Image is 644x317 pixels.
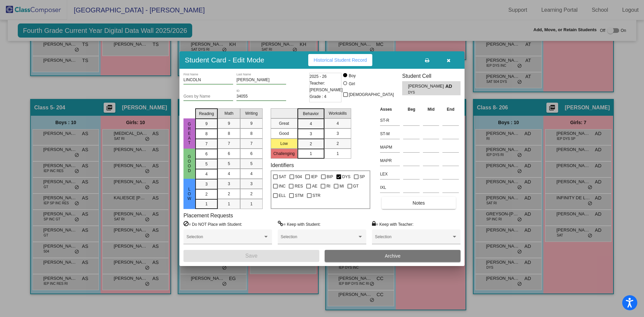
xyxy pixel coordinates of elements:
span: 4 [205,171,208,177]
span: Historical Student Record [314,57,367,63]
span: Writing [245,110,258,116]
span: Good [186,154,193,173]
span: IEP [311,173,317,181]
span: 504 [295,173,302,181]
h3: Student Cell [402,73,461,79]
span: STR [313,192,321,200]
span: 5 [250,161,253,167]
span: 2 [310,141,312,147]
span: 3 [250,181,253,187]
input: assessment [380,169,400,179]
span: 4 [228,171,230,177]
span: RES [294,182,303,190]
span: Low [186,187,193,201]
input: assessment [380,182,400,193]
span: 1 [336,151,339,157]
span: AD [445,83,455,90]
span: Teacher: [PERSON_NAME] [310,80,343,93]
span: 2 [250,191,253,197]
span: 1 [228,201,230,207]
span: 4 [336,120,339,126]
div: Girl [348,81,355,87]
span: 9 [205,121,208,127]
span: 6 [250,151,253,157]
span: MI [339,182,344,190]
span: 3 [336,130,339,137]
input: assessment [380,129,400,139]
span: 9 [228,120,230,126]
span: 2025 - 26 [310,73,327,80]
span: Archive [385,253,400,259]
span: 2 [336,141,339,147]
th: Beg [401,106,421,113]
label: = Keep with Teacher: [372,221,414,227]
span: 7 [250,141,253,147]
button: Notes [382,197,455,209]
span: 8 [250,130,253,137]
button: Save [183,250,319,262]
span: 7 [228,141,230,147]
span: DYS [342,173,351,181]
span: Grade : 4 [310,93,326,100]
span: INC [279,182,286,190]
input: assessment [380,142,400,152]
span: Notes [413,200,425,206]
span: BIP [327,173,333,181]
span: 5 [205,161,208,167]
span: 8 [228,130,230,137]
span: 1 [310,151,312,157]
label: Placement Requests [183,212,233,219]
th: Asses [378,106,401,113]
input: assessment [380,115,400,125]
span: SAT [279,173,286,181]
span: 1 [250,201,253,207]
span: SP [360,173,365,181]
h3: Student Card - Edit Mode [185,56,264,64]
span: GT [353,182,359,190]
div: Boy [348,73,356,79]
span: Reading [199,111,214,117]
label: = Do NOT Place with Student: [183,221,242,227]
input: Enter ID [236,94,286,99]
button: Historical Student Record [308,54,372,66]
span: Math [224,110,233,116]
span: 2 [228,191,230,197]
span: Great [186,122,193,145]
span: 2 [205,191,208,197]
input: goes by name [183,94,233,99]
span: [PERSON_NAME] [408,83,445,90]
span: 7 [205,141,208,147]
span: 5 [228,161,230,167]
span: DYS [408,90,440,95]
span: 3 [205,181,208,187]
th: Mid [421,106,441,113]
span: 6 [205,151,208,157]
span: Save [245,253,257,259]
span: 4 [310,121,312,127]
span: STM [295,192,303,200]
span: 9 [250,120,253,126]
span: Behavior [303,111,319,117]
span: RI [326,182,330,190]
span: 8 [205,131,208,137]
span: AE [312,182,317,190]
span: 3 [228,181,230,187]
span: 3 [310,131,312,137]
input: assessment [380,156,400,166]
label: = Keep with Student: [278,221,321,227]
span: ELL [279,192,286,200]
span: 6 [228,151,230,157]
button: Archive [325,250,461,262]
label: Identifiers [271,162,294,168]
span: [DEMOGRAPHIC_DATA] [349,91,394,99]
span: 4 [250,171,253,177]
th: End [441,106,461,113]
span: Workskills [329,110,347,116]
span: 1 [205,201,208,207]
